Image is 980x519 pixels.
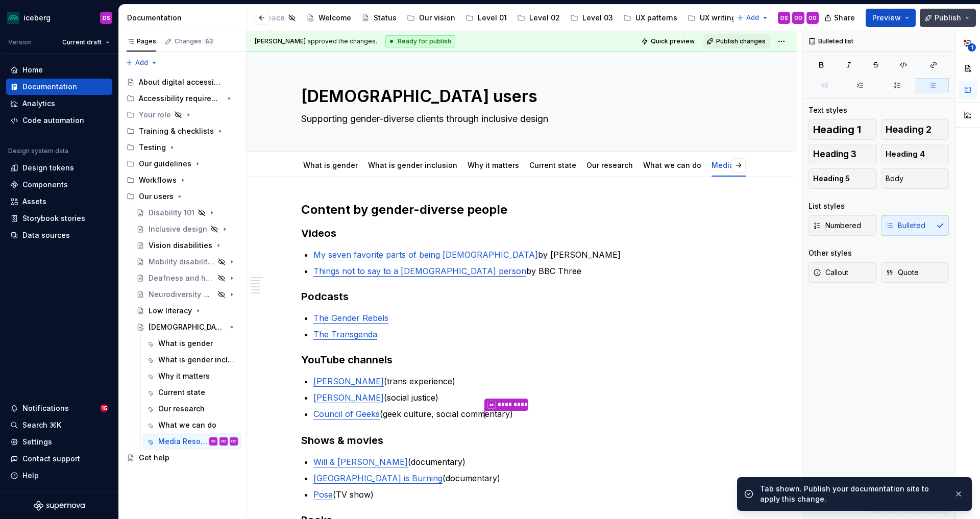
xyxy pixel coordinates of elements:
div: What we can do [639,154,705,176]
textarea: [DEMOGRAPHIC_DATA] users [299,84,740,109]
div: Testing [122,139,242,156]
a: Level 02 [513,10,564,26]
div: Analytics [22,98,55,109]
div: Code automation [22,115,84,126]
a: Level 03 [566,10,617,26]
div: Deafness and hearing disabilities [149,273,214,283]
div: Page tree [122,74,242,466]
span: Add [135,59,148,67]
div: Documentation [22,82,77,92]
div: Settings [22,437,52,447]
a: What is gender inclusion [368,161,457,169]
div: Training & checklists [122,123,242,139]
a: Deafness and hearing disabilities [132,270,242,286]
button: Preview [866,9,916,27]
span: Publish [935,13,961,23]
button: Heading 1 [808,119,877,140]
div: What is gender [158,338,213,349]
span: 1 [968,43,976,52]
div: Level 03 [582,13,613,23]
a: Components [6,177,112,193]
button: Share [819,9,862,27]
div: Level 02 [529,13,560,23]
a: Documentation [6,79,112,95]
span: Publish changes [716,37,766,45]
div: Search ⌘K [22,420,61,430]
a: Low literacy [132,303,242,319]
div: iceberg [23,13,51,23]
div: Why it matters [158,371,210,381]
a: Status [357,10,401,26]
div: Documentation [127,13,242,23]
div: Our users [122,188,242,205]
button: Publish changes [703,34,770,48]
span: Body [886,174,903,184]
button: Add [122,56,161,70]
div: Data sources [22,230,70,240]
a: What is gender [142,335,242,352]
a: Welcome [302,10,355,26]
a: Current state [142,384,242,401]
span: 15 [100,404,108,412]
a: The Transgenda [313,329,377,339]
div: Vision disabilities [149,240,212,251]
a: Mobility disabilities [132,254,242,270]
div: Other styles [808,248,852,258]
div: Our research [582,154,637,176]
span: Heading 4 [886,149,925,159]
a: My seven favorite parts of being [DEMOGRAPHIC_DATA] [313,250,538,260]
a: Our vision [403,10,459,26]
button: Search ⌘K [6,417,112,433]
div: Help [22,471,39,481]
a: Design tokens [6,160,112,176]
div: Design system data [8,147,68,155]
h3: Podcasts [301,289,742,304]
div: Our users [139,191,174,202]
a: Disability 101 [132,205,242,221]
a: UX patterns [619,10,681,26]
div: What we can do [158,420,216,430]
a: What is gender inclusion [142,352,242,368]
div: Contact support [22,454,80,464]
button: Add [733,11,772,25]
div: About digital accessibility [139,77,223,87]
div: Assets [22,196,46,207]
div: Ready for publish [385,35,455,47]
span: Quick preview [651,37,695,45]
div: OO [221,436,226,447]
span: Share [834,13,855,23]
div: Text styles [808,105,847,115]
span: Preview [872,13,901,23]
a: UX writing [683,10,740,26]
button: Heading 3 [808,144,877,164]
a: Code automation [6,112,112,129]
a: Media Resources [712,161,774,169]
div: Workflows [122,172,242,188]
div: Page tree [215,8,694,28]
a: [DEMOGRAPHIC_DATA] users [132,319,242,335]
div: Notifications [22,403,69,413]
a: What is gender [303,161,358,169]
button: Heading 5 [808,168,877,189]
div: Mobility disabilities [149,257,214,267]
div: UX writing [700,13,736,23]
div: Version [8,38,32,46]
button: Heading 2 [881,119,949,140]
span: approved the changes. [255,37,377,45]
div: What is gender inclusion [158,355,236,365]
div: Our vision [419,13,455,23]
span: Current draft [62,38,102,46]
div: List styles [808,201,845,211]
div: Current state [525,154,580,176]
button: Notifications15 [6,400,112,416]
button: Quick preview [638,34,699,48]
p: (geek culture, social comm entary) [313,408,742,421]
div: Workflows [139,175,177,185]
div: DS [780,14,788,22]
p: (documentary) [313,472,742,484]
a: Home [6,62,112,78]
div: Home [22,65,43,75]
div: What is gender inclusion [364,154,461,176]
div: Storybook stories [22,213,85,224]
button: Contact support [6,451,112,467]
